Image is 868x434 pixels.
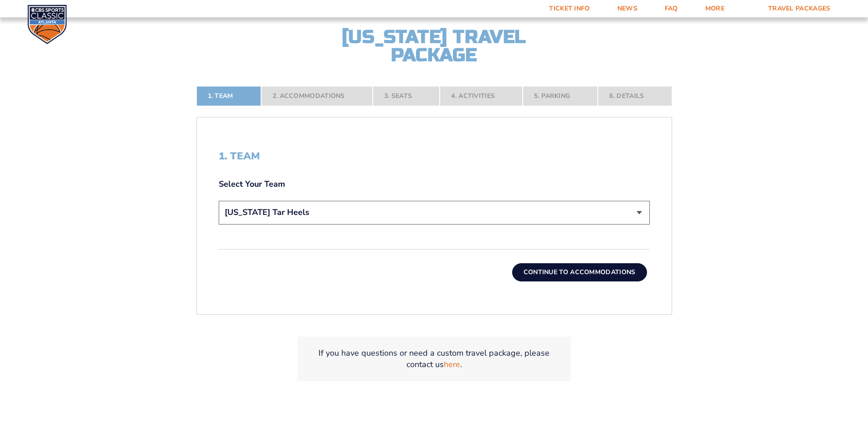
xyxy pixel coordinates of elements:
[444,359,460,370] a: here
[219,150,650,162] h2: 1. Team
[308,347,560,370] p: If you have questions or need a custom travel package, please contact us .
[512,263,647,281] button: Continue To Accommodations
[219,179,650,190] label: Select Your Team
[27,5,67,44] img: CBS Sports Classic
[334,28,534,64] h2: [US_STATE] Travel Package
